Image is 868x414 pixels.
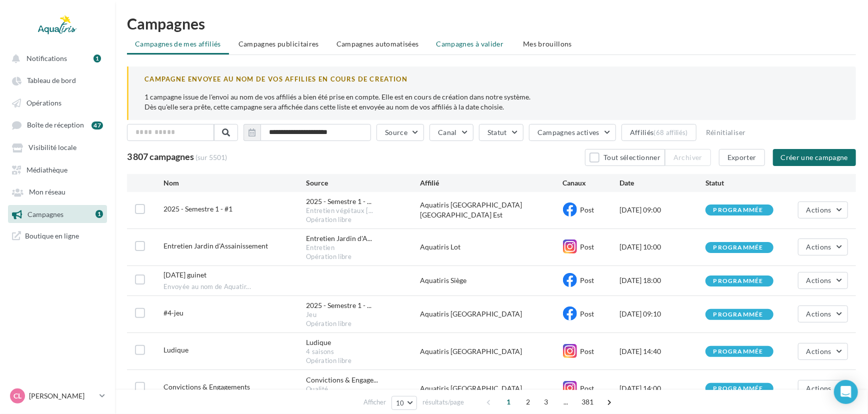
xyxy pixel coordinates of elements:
[163,282,251,291] span: Envoyée au nom de Aquatir...
[806,347,831,355] span: Actions
[420,178,562,188] div: Affilié
[620,242,705,252] div: [DATE] 10:00
[127,16,856,31] h1: Campagnes
[163,241,268,250] span: Entretien Jardin d'Assainissement
[91,121,103,129] div: 47
[6,115,109,134] a: Boîte de réception 47
[654,128,688,136] div: (68 affiliés)
[523,39,572,48] span: Mes brouillons
[580,242,594,251] span: Post
[834,380,858,404] div: Open Intercom Messenger
[806,205,831,214] span: Actions
[27,76,76,85] span: Tableau de bord
[773,149,856,166] button: Créer une campagne
[806,384,831,392] span: Actions
[6,138,109,156] a: Visibilité locale
[6,71,109,89] a: Tableau de bord
[306,375,378,385] span: Convictions & Engage...
[719,149,765,166] button: Exporter
[429,124,473,141] button: Canal
[798,238,848,255] button: Actions
[580,276,594,284] span: Post
[6,227,109,244] a: Boutique en ligne
[713,385,763,392] div: programmée
[563,178,620,188] div: Canaux
[620,178,705,188] div: Date
[29,188,65,196] span: Mon réseau
[306,310,420,319] div: Jeu
[713,278,763,284] div: programmée
[620,275,705,285] div: [DATE] 18:00
[580,347,594,355] span: Post
[6,93,109,111] a: Opérations
[306,215,420,224] div: Opération libre
[558,394,574,410] span: ...
[26,165,67,174] span: Médiathèque
[27,210,63,218] span: Campagnes
[436,39,504,49] span: Campagnes à valider
[713,311,763,318] div: programmée
[6,160,109,178] a: Médiathèque
[580,384,594,392] span: Post
[26,98,61,107] span: Opérations
[6,205,109,223] a: Campagnes 1
[798,343,848,360] button: Actions
[306,196,371,206] span: 2025 - Semestre 1 - ...
[391,396,417,410] button: 10
[144,92,840,112] p: 1 campagne issue de l'envoi au nom de vos affiliés a bien été prise en compte. Elle est en cours ...
[621,124,696,141] button: Affiliés(68 affiliés)
[8,386,107,405] a: CL [PERSON_NAME]
[420,346,562,356] div: Aquatiris [GEOGRAPHIC_DATA]
[501,394,517,410] span: 1
[420,275,562,285] div: Aquatiris Siège
[420,383,562,393] div: Aquatiris [GEOGRAPHIC_DATA]
[520,394,536,410] span: 2
[580,205,594,214] span: Post
[806,242,831,251] span: Actions
[163,382,250,391] span: Convictions & Engagements
[27,121,84,129] span: Boîte de réception
[163,178,306,188] div: Nom
[713,348,763,355] div: programmée
[6,49,105,67] button: Notifications 1
[93,54,101,62] div: 1
[705,178,791,188] div: Statut
[420,309,562,319] div: Aquatiris [GEOGRAPHIC_DATA]
[163,308,183,317] span: #4-jeu
[713,244,763,251] div: programmée
[6,182,109,200] a: Mon réseau
[127,151,194,162] span: 3 807 campagnes
[238,39,319,48] span: Campagnes publicitaires
[420,242,562,252] div: Aquatiris Lot
[306,356,420,365] div: Opération libre
[163,345,188,354] span: Ludique
[13,391,21,401] span: CL
[306,385,420,394] div: Qualité
[306,243,420,252] div: Entretien
[29,391,95,401] p: [PERSON_NAME]
[422,397,464,407] span: résultats/page
[585,149,665,166] button: Tout sélectionner
[306,337,331,347] div: Ludique
[163,270,206,279] span: 30/12/25 guinet
[713,207,763,213] div: programmée
[798,305,848,322] button: Actions
[620,346,705,356] div: [DATE] 14:40
[25,231,79,240] span: Boutique en ligne
[306,233,372,243] span: Entretien Jardin d'A...
[665,149,711,166] button: Archiver
[577,394,598,410] span: 381
[702,126,750,138] button: Réinitialiser
[195,153,227,161] span: (sur 5501)
[163,204,232,213] span: 2025 - Semestre 1 - #1
[806,276,831,284] span: Actions
[376,124,424,141] button: Source
[363,397,386,407] span: Afficher
[306,347,420,356] div: 4 saisons
[306,206,373,215] span: Entretien végétaux [...
[538,394,554,410] span: 3
[529,124,616,141] button: Campagnes actives
[306,319,420,328] div: Opération libre
[420,200,562,220] div: Aquatiris [GEOGRAPHIC_DATA] [GEOGRAPHIC_DATA] Est
[798,201,848,218] button: Actions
